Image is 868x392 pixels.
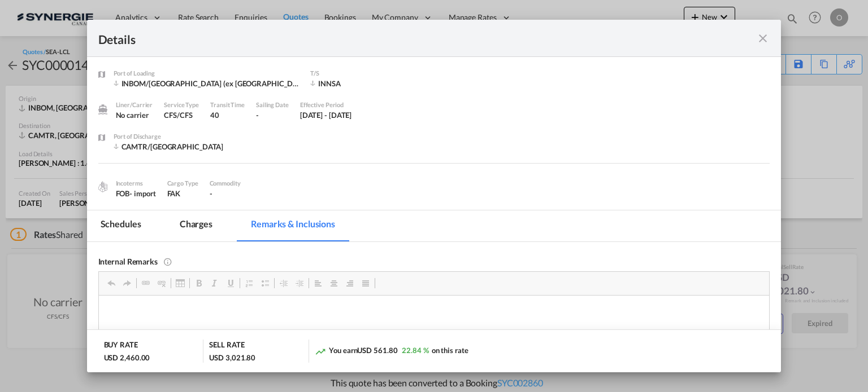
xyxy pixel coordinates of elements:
div: INBOM/Mumbai (ex Bombay) [114,78,300,89]
div: - [256,110,289,120]
span: 22.84 % [402,346,428,355]
div: Sailing Date [256,100,289,110]
a: Undo (Ctrl+Z) [103,276,119,290]
md-pagination-wrapper: Use the left and right arrow keys to navigate between tabs [87,210,360,241]
div: FOB [116,188,156,199]
div: Port of Loading [114,68,300,78]
div: Internal Remarks [98,256,770,266]
div: 13 Aug 2025 - 31 Aug 2025 [300,110,352,120]
a: Link (Ctrl+K) [138,276,154,290]
span: USD 561.80 [357,346,397,355]
md-icon: icon-trending-up [315,346,326,357]
a: Table [172,276,188,290]
div: FAK [167,188,198,199]
div: Port of Discharge [114,131,224,142]
div: Commodity [210,178,241,188]
a: Bold (Ctrl+B) [191,276,207,290]
div: USD 3,021.80 [209,353,255,363]
a: Centre [326,276,342,290]
a: Unlink [154,276,170,290]
div: Details [98,31,703,45]
md-icon: icon-close fg-AAA8AD m-0 cursor [756,32,770,45]
div: T/S [310,68,401,78]
img: cargo.png [97,180,109,193]
div: INNSA [310,78,401,89]
div: Liner/Carrier [116,100,153,110]
div: SELL RATE [209,340,244,353]
md-tab-item: Charges [166,210,226,241]
div: Incoterms [116,178,156,188]
a: Align Right [342,276,358,290]
div: BUY RATE [104,340,138,353]
a: Align Left [310,276,326,290]
div: CAMTR/Port of Montreal [114,142,224,152]
a: Decrease Indent [276,276,292,290]
span: CFS/CFS [164,111,192,120]
md-dialog: Port of Loading ... [87,20,782,373]
a: Redo (Ctrl+Y) [119,276,135,290]
a: Insert/Remove Numbered List [241,276,257,290]
div: You earn on this rate [315,345,468,357]
div: No carrier [116,110,153,120]
div: Service Type [164,100,199,110]
a: Italic (Ctrl+I) [207,276,223,290]
div: 40 [210,110,245,120]
md-icon: This remarks only visible for internal user and will not be printed on Quote PDF [163,256,172,265]
div: USD 2,460.00 [104,353,150,363]
div: Transit Time [210,100,245,110]
a: Increase Indent [292,276,307,290]
a: Justify [358,276,374,290]
span: - [210,189,212,198]
a: Underline (Ctrl+U) [223,276,238,290]
md-tab-item: Schedules [87,210,155,241]
md-tab-item: Remarks & Inclusions [237,210,349,241]
a: Insert/Remove Bulleted List [257,276,273,290]
div: Effective Period [300,100,352,110]
div: - import [129,188,155,199]
div: Cargo Type [167,178,198,188]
